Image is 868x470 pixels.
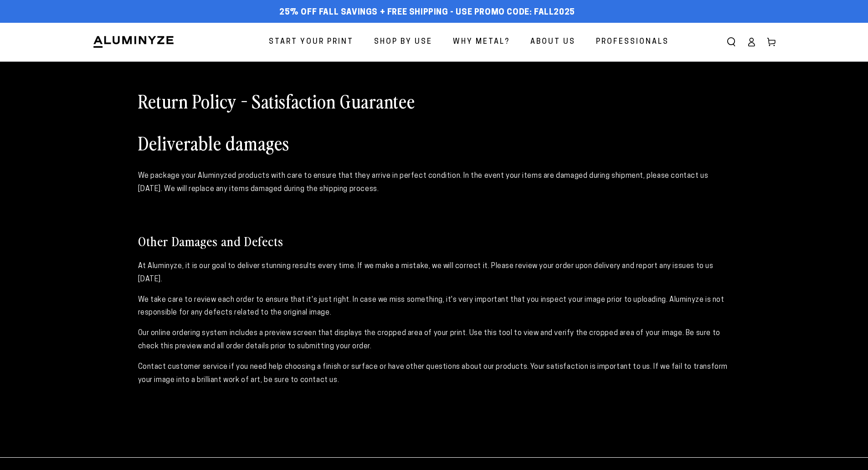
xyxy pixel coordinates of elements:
[453,36,510,49] span: Why Metal?
[374,36,432,49] span: Shop By Use
[138,294,730,320] p: We take care to review each order to ensure that it's just right. In case we miss something, it's...
[279,8,575,18] span: 25% off FALL Savings + Free Shipping - Use Promo Code: FALL2025
[138,131,730,155] h1: Deliverable damages
[262,30,360,54] a: Start Your Print
[138,232,283,249] span: Other Damages and Defects
[367,30,439,54] a: Shop By Use
[138,170,730,196] div: We package your Aluminyzed products with care to ensure that they arrive in perfect condition. In...
[138,89,730,113] h1: Return Policy - Satisfaction Guarantee
[721,32,741,52] summary: Search our site
[446,30,517,54] a: Why Metal?
[92,35,175,49] img: Aluminyze
[138,327,730,353] p: Our online ordering system includes a preview screen that displays the cropped area of your print...
[530,36,575,49] span: About Us
[596,36,669,49] span: Professionals
[524,30,582,54] a: About Us
[589,30,676,54] a: Professionals
[138,260,730,286] p: At Aluminyze, it is our goal to deliver stunning results every time. If we make a mistake, we wil...
[269,36,354,49] span: Start Your Print
[138,361,730,387] p: Contact customer service if you need help choosing a finish or surface or have other questions ab...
